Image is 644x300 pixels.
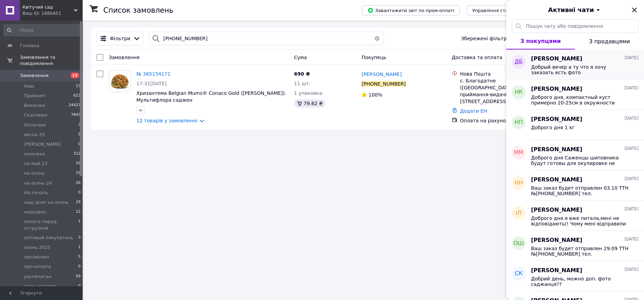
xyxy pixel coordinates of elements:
[531,246,629,257] span: Ваш заказ будет отправлен 29.09 ТТН №[PHONE_NUMBER] тел. [PHONE_NUMBER],[PHONE_NUMBER]; Цветущий ...
[78,264,81,270] span: 0
[624,85,638,91] span: [DATE]
[24,283,56,289] span: спец.условия
[294,81,311,86] span: 11 шт.
[20,43,39,49] span: Головна
[515,179,523,187] span: НН
[136,81,167,86] span: 17:31[DATE]
[294,90,322,96] span: 1 упаковка
[367,7,454,13] span: Завантажити звіт по пром-оплаті
[624,115,638,121] span: [DATE]
[78,122,81,128] span: 3
[531,276,629,287] span: Добрий день, можно доп. фото саджанця??
[3,24,81,36] input: Пошук
[20,73,49,79] span: Замовлення
[506,261,644,291] button: СК[PERSON_NAME][DATE]Добрий день, можно доп. фото саджанця??
[515,119,523,126] span: НП
[531,115,582,123] span: [PERSON_NAME]
[20,54,83,67] span: Замовлення та повідомлення
[506,231,644,261] button: ОШ[PERSON_NAME][DATE]Ваш заказ будет отправлен 29.09 ТТН №[PHONE_NUMBER] тел. [PHONE_NUMBER],[PHO...
[467,5,530,15] button: Управління статусами
[362,81,406,87] div: [PHONE_NUMBER]
[589,38,630,45] span: З продавцями
[103,6,173,14] h1: Список замовлень
[24,141,61,147] span: [PERSON_NAME]
[76,199,81,205] span: 29
[149,32,384,45] input: Пошук за номером замовлення, ПІБ покупця, номером телефону, Email, номером накладної
[506,33,575,49] button: З покупцями
[531,215,629,226] span: Доброго дня.я вже питала,мені не відповідають(! Чому мені відправили маленькі тоненькі однорічкі ...
[110,35,130,42] span: Фільтри
[531,146,582,154] span: [PERSON_NAME]
[294,71,310,77] span: 690 ₴
[370,32,384,45] button: Очистить
[24,112,48,118] span: Скасовані
[69,102,81,109] span: 24423
[24,244,50,251] span: осень 2025
[24,122,46,128] span: Оплачені
[531,206,582,214] span: [PERSON_NAME]
[506,80,644,110] button: НК[PERSON_NAME][DATE]Доброго дня, компактный куст примерно 20-25см в окружности
[136,118,197,123] a: 12 товарів у замовленні
[78,283,81,289] span: 0
[78,254,81,260] span: 5
[24,160,48,167] span: на май 23
[624,236,638,242] span: [DATE]
[624,146,638,152] span: [DATE]
[24,170,45,176] span: на осень
[78,235,81,241] span: 3
[24,209,46,215] span: недозвон
[76,160,81,167] span: 29
[24,180,52,186] span: на осень 24
[362,5,460,15] button: Завантажити звіт по пром-оплаті
[460,70,554,77] div: Нова Пошта
[24,274,52,280] span: распечатан
[452,55,502,60] span: Доставка та оплата
[512,19,638,33] input: Пошук чату або повідомлення
[460,77,554,105] div: с. Благодатне ([GEOGRAPHIC_DATA].), Пункт приймання-видачі (до 30 кг): пл. [STREET_ADDRESS]
[78,141,81,147] span: 0
[531,236,582,244] span: [PERSON_NAME]
[73,151,81,157] span: 312
[78,244,81,251] span: 1
[472,8,525,13] span: Управління статусами
[515,270,523,278] span: СК
[294,55,307,60] span: Cума
[362,71,402,77] span: [PERSON_NAME]
[520,38,561,44] span: З покупцями
[460,108,487,114] a: Додати ЕН
[78,190,81,196] span: 0
[109,70,131,92] a: Фото товару
[24,93,45,99] span: Прийняті
[513,240,524,247] span: ОШ
[575,33,644,49] button: З продавцями
[24,151,45,157] span: наложка
[362,71,402,78] a: [PERSON_NAME]
[76,83,81,89] span: 13
[24,102,45,109] span: Виконані
[526,5,625,14] button: Активні чати
[24,235,73,241] span: оптовый покупатель
[516,209,522,217] span: ІЛ
[531,155,629,166] span: Доброго дня Саженцы шиповника будут готовы для окулировке не раньше авконца июля - август и это з...
[531,185,629,196] span: Ваш заказ будет отправлен 03.10 ТТН №[PHONE_NUMBER] тел. [PHONE_NUMBER],[PHONE_NUMBER]; Цветущий ...
[531,125,575,130] span: Доброго дня 1 кг
[531,55,582,63] span: [PERSON_NAME]
[531,95,629,105] span: Доброго дня, компактный куст примерно 20-25см в окружности
[531,267,582,275] span: [PERSON_NAME]
[506,49,644,80] button: ДБ[PERSON_NAME][DATE]Добрый вечер а ту что я хочу заказать есть фото
[531,64,629,75] span: Добрый вечер а ту что я хочу заказать есть фото
[24,132,45,138] span: весна 25
[78,132,81,138] span: 5
[624,267,638,273] span: [DATE]
[624,55,638,61] span: [DATE]
[531,176,582,184] span: [PERSON_NAME]
[515,88,522,96] span: НК
[71,112,81,118] span: 7843
[24,254,49,260] span: прозвонен
[22,10,83,16] div: Ваш ID: 1886451
[461,35,511,42] span: Збережені фільтри:
[506,110,644,140] button: НП[PERSON_NAME][DATE]Доброго дня 1 кг
[136,90,286,103] a: Хризантема Belgian Mums® Conaco Gold ([PERSON_NAME]). Мультифлора саджен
